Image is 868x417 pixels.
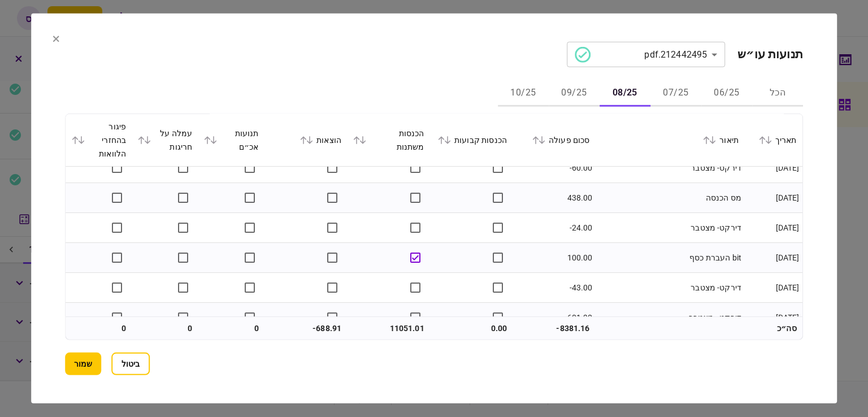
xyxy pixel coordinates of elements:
div: סכום פעולה [518,133,589,147]
td: -688.91 [264,317,347,340]
button: שמור [65,353,101,375]
td: דירקט- מצטבר [596,213,745,243]
div: 212442495.pdf [575,46,707,62]
td: [DATE] [744,243,802,273]
td: 0 [66,317,132,340]
td: 11051.01 [347,317,429,340]
div: הכנסות משתנות [353,127,424,154]
td: -601.90 [513,303,595,333]
div: פיגור בהחזרי הלוואות [71,120,126,160]
button: 10/25 [498,80,549,107]
td: דירקט- מצטבר [596,153,745,183]
div: תנועות אכ״ם [204,127,259,154]
td: -43.00 [513,273,595,303]
td: דירקט- מצטבר [596,273,745,303]
td: 0.00 [430,317,513,340]
td: סה״כ [744,317,802,340]
td: [DATE] [744,153,802,183]
button: 08/25 [600,80,650,107]
td: [DATE] [744,303,802,333]
td: -8381.16 [513,317,595,340]
td: 438.00 [513,183,595,213]
td: דירקט - מצטבר [596,303,745,333]
td: 100.00 [513,243,595,273]
div: תיאור [601,133,739,147]
td: 0 [198,317,264,340]
td: bit העברת כסף [596,243,745,273]
button: ביטול [111,353,150,375]
td: [DATE] [744,183,802,213]
div: תאריך [750,133,797,147]
td: -60.00 [513,153,595,183]
h2: תנועות עו״ש [737,47,802,62]
button: 06/25 [701,80,752,107]
td: 0 [132,317,198,340]
td: -24.00 [513,213,595,243]
div: הוצאות [270,133,341,147]
div: הכנסות קבועות [436,133,507,147]
button: 07/25 [650,80,701,107]
td: [DATE] [744,213,802,243]
button: 09/25 [549,80,600,107]
td: מס הכנסה [596,183,745,213]
div: עמלה על חריגות [137,127,192,154]
td: [DATE] [744,273,802,303]
button: הכל [752,80,803,107]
